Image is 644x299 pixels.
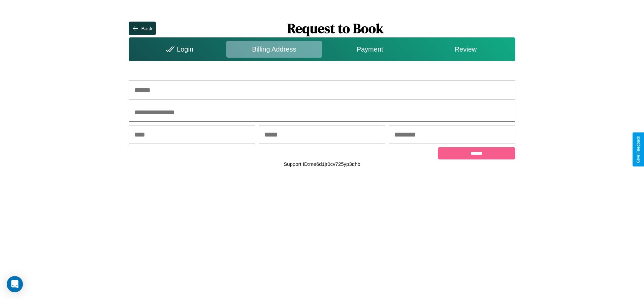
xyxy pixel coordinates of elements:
div: Login [130,41,226,58]
p: Support ID: me6d1jr0cv725yp3qhb [284,159,360,169]
div: Back [141,26,152,31]
button: Back [129,22,156,35]
div: Billing Address [226,41,322,58]
div: Open Intercom Messenger [7,276,23,292]
div: Review [418,41,513,58]
div: Payment [322,41,418,58]
div: Give Feedback [636,136,641,163]
h1: Request to Book [156,19,515,37]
